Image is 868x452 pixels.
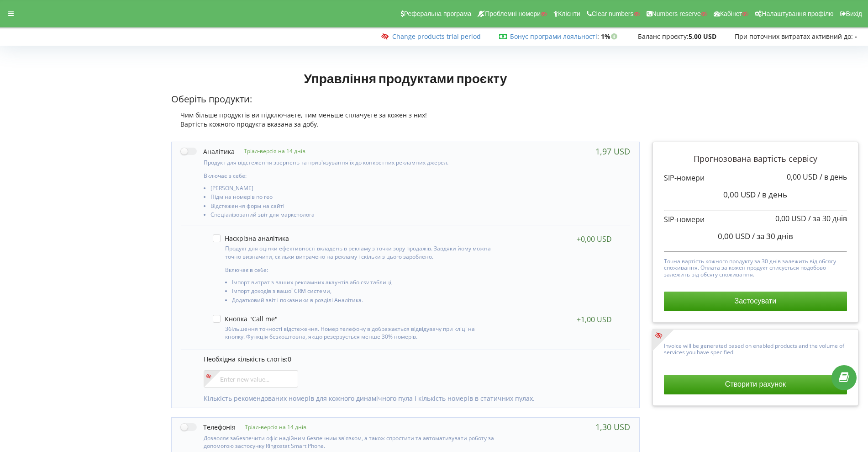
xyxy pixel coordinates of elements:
a: Change products trial period [392,32,481,41]
p: Invoice will be generated based on enabled products and the volume of services you have specified [664,340,847,356]
span: При поточних витратах активний до: [735,32,853,41]
label: Телефонія [181,422,236,432]
li: Імпорт витрат з ваших рекламних акаунтів або csv таблиці, [232,279,492,288]
span: 0 [288,355,291,363]
p: SIP-номери [664,214,847,225]
span: Кабінет [720,10,742,17]
span: / в день [758,189,787,200]
span: 0,00 USD [775,213,806,223]
div: +0,00 USD [577,234,612,244]
span: / в день [820,172,847,182]
span: Clear numbers [592,10,634,17]
span: 0,00 USD [723,189,756,200]
p: Точна вартість кожного продукту за 30 днів залежить від обсягу споживання. Оплата за кожен продук... [664,256,847,278]
li: [PERSON_NAME] [210,185,495,194]
span: Баланс проєкту: [638,32,689,41]
li: Додатковий звіт і показники в розділі Аналітика. [232,297,492,306]
p: Продукт для відстеження звернень та прив'язування їх до конкретних рекламних джерел. [204,159,495,166]
span: : [510,32,599,41]
div: Чим більше продуктів ви підключаєте, тим меньше сплачуєте за кожен з них! [171,111,640,120]
span: Клієнти [558,10,580,17]
h1: Управління продуктами проєкту [171,70,640,86]
li: Підміна номерів по гео [210,194,495,202]
p: Дозволяє забезпечити офіс надійним безпечним зв'язком, а також спростити та автоматизувати роботу... [204,434,495,450]
label: Кнопка "Call me" [213,315,278,323]
label: Аналітика [181,147,235,156]
span: Numbers reserve [652,10,701,17]
button: Застосувати [664,292,847,311]
span: / за 30 днів [752,231,793,241]
span: Налаштування профілю [762,10,833,17]
p: Кількість рекомендованих номерів для кожного динамічного пула і кількість номерів в статичних пулах. [204,394,621,403]
p: Продукт для оцінки ефективності вкладень в рекламу з точки зору продажів. Завдяки йому можна точн... [225,245,492,260]
li: Відстеження форм на сайті [210,203,495,212]
a: Бонус програми лояльності [510,32,597,41]
button: Створити рахунок [664,375,847,394]
span: / за 30 днів [808,213,847,223]
span: Проблемні номери [485,10,541,17]
span: Вихід [846,10,862,17]
strong: 1% [601,32,620,41]
strong: 5,00 USD [689,32,716,41]
p: Прогнозована вартість сервісу [664,153,847,165]
span: 0,00 USD [718,231,750,241]
div: 1,97 USD [595,147,630,156]
input: Enter new value... [204,370,298,388]
div: 1,30 USD [595,422,630,431]
span: Реферальна програма [404,10,472,17]
p: Включає в себе: [204,172,495,180]
li: Імпорт доходів з вашої CRM системи, [232,288,492,297]
div: Вартість кожного продукта вказана за добу. [171,120,640,129]
p: SIP-номери [664,173,847,183]
label: Наскрізна аналітика [213,234,289,242]
div: +1,00 USD [577,315,612,324]
strong: - [855,32,857,41]
p: Тріал-версія на 14 днів [236,423,306,431]
p: Тріал-версія на 14 днів [235,147,305,155]
p: Включає в себе: [225,266,492,274]
span: 0,00 USD [787,172,818,182]
li: Спеціалізований звіт для маркетолога [210,212,495,220]
p: Збільшення точності відстеження. Номер телефону відображається відвідувачу при кліці на кнопку. Ф... [225,325,492,340]
p: Оберіть продукти: [171,93,640,106]
p: Необхідна кількість слотів: [204,355,621,364]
